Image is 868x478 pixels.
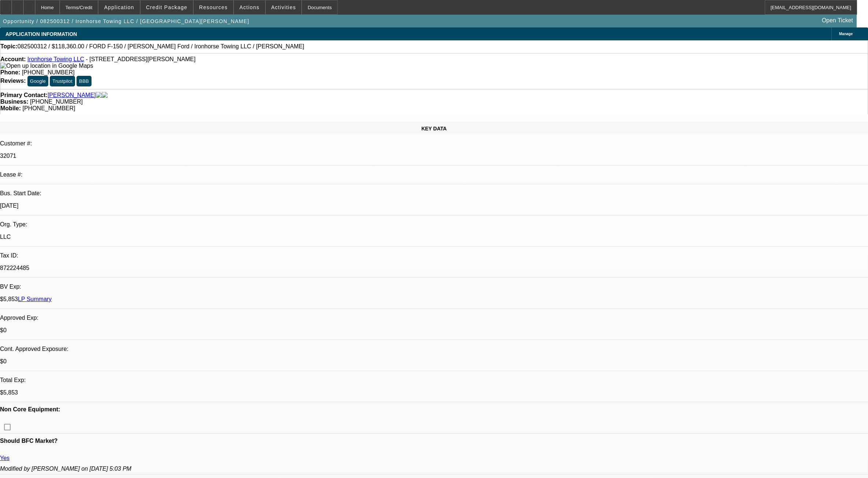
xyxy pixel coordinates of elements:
img: linkedin-icon.png [102,92,108,99]
button: BBB [77,76,92,86]
button: Google [27,76,48,86]
span: KEY DATA [421,126,447,131]
span: 082500312 / $118,360.00 / FORD F-150 / [PERSON_NAME] Ford / Ironhorse Towing LLC / [PERSON_NAME] [18,43,304,50]
span: [PHONE_NUMBER] [30,99,83,105]
span: Application [104,4,134,10]
span: Manage [839,32,853,36]
button: Trustpilot [50,76,75,86]
strong: Phone: [0,69,20,75]
a: Open Ticket [819,14,856,27]
button: Activities [266,0,302,14]
strong: Mobile: [0,105,21,111]
img: Open up location in Google Maps [0,63,93,69]
span: Activities [271,4,296,10]
span: APPLICATION INFORMATION [5,31,77,37]
button: Application [98,0,139,14]
span: Actions [239,4,260,10]
button: Actions [234,0,265,14]
button: Credit Package [141,0,193,14]
strong: Business: [0,99,28,105]
a: Ironhorse Towing LLC [27,56,84,62]
a: [PERSON_NAME] [48,92,96,99]
a: LP Summary [18,296,52,302]
a: View Google Maps [0,63,93,69]
span: [PHONE_NUMBER] [22,69,75,75]
strong: Reviews: [0,78,26,84]
button: Resources [194,0,233,14]
span: [PHONE_NUMBER] [22,105,75,111]
img: facebook-icon.png [96,92,102,99]
span: - [STREET_ADDRESS][PERSON_NAME] [86,56,196,62]
strong: Account: [0,56,26,62]
span: Opportunity / 082500312 / Ironhorse Towing LLC / [GEOGRAPHIC_DATA][PERSON_NAME] [3,18,249,24]
strong: Topic: [0,43,18,50]
strong: Primary Contact: [0,92,48,99]
span: Credit Package [146,4,187,10]
span: Resources [199,4,228,10]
